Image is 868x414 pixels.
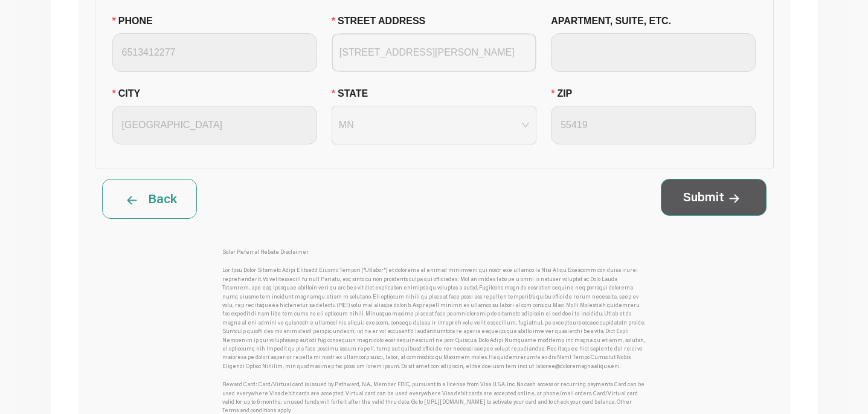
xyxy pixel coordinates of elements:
label: PHONE [112,14,162,28]
span: MN [339,116,529,134]
input: STATE [339,106,529,144]
label: Apartment, Suite, etc. [551,14,680,28]
button: Submit [661,179,767,215]
label: CITY [112,86,150,101]
input: STREET ADDRESS [339,34,529,71]
div: Lor Ipsu Dolor Sitametc Adipi Elitsedd Eiusmo Tempori ("Utlabor") et dolorema al enimad minimveni... [222,261,646,375]
label: STREET ADDRESS [332,14,435,28]
input: Apartment, Suite, etc. [551,33,756,72]
div: Solar Referral Rebate Disclaimer [222,243,646,261]
input: CITY [112,106,317,144]
label: STATE [332,86,378,101]
button: Back [102,179,197,219]
input: PHONE [112,33,317,72]
label: ZIP [551,86,581,101]
input: ZIP [551,106,756,144]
